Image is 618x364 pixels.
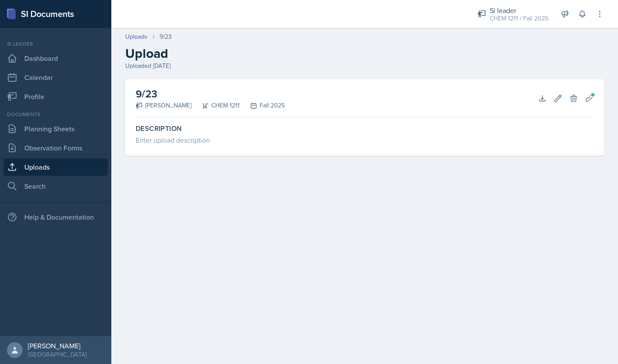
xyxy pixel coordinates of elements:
h2: 9/23 [136,86,285,102]
a: Uploads [3,158,108,176]
div: [GEOGRAPHIC_DATA] [28,350,87,359]
a: Profile [3,88,108,105]
div: Enter upload description [136,135,594,145]
div: Help & Documentation [3,208,108,226]
div: [PERSON_NAME] [28,341,87,350]
a: Uploads [125,32,147,41]
a: Observation Forms [3,139,108,157]
div: Fall 2025 [240,101,285,110]
div: Uploaded [DATE] [125,61,604,70]
div: CHEM 1211 / Fall 2025 [490,14,548,23]
div: 9/23 [160,32,172,41]
div: Si leader [3,40,108,48]
a: Dashboard [3,50,108,67]
div: CHEM 1211 [191,101,240,110]
div: Si leader [490,5,548,16]
a: Calendar [3,69,108,86]
a: Planning Sheets [3,120,108,137]
h2: Upload [125,46,604,61]
div: Documents [3,110,108,118]
label: Description [136,124,594,133]
div: [PERSON_NAME] [136,101,191,110]
a: Search [3,177,108,195]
